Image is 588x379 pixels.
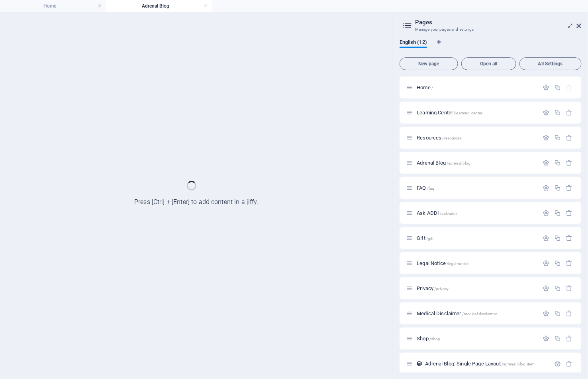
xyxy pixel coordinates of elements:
[415,19,582,26] h2: Pages
[554,134,561,141] div: Duplicate
[414,185,539,190] div: FAQ/faq
[426,236,434,241] span: /gift
[523,61,578,66] span: All Settings
[427,186,435,190] span: /faq
[400,57,458,70] button: New page
[566,159,573,166] div: Remove
[417,135,462,141] span: Click to open page
[566,360,573,367] div: Remove
[554,360,561,367] div: Settings
[566,285,573,292] div: Remove
[417,285,449,291] span: Click to open page
[400,39,582,54] div: Language Tabs
[431,86,433,90] span: /
[566,260,573,267] div: Remove
[414,236,539,241] div: Gift/gift
[554,84,561,91] div: Duplicate
[566,109,573,116] div: Remove
[417,185,434,191] span: Click to open page
[566,84,573,91] div: The startpage cannot be deleted
[417,235,433,241] span: Click to open page
[414,160,539,165] div: Adrenal Blog/adrenal-blog
[417,84,433,90] span: Click to open page
[554,210,561,216] div: Duplicate
[554,185,561,191] div: Duplicate
[423,361,550,366] div: Adrenal Blog: Single Page Layout/adrenal-blog-item
[543,260,549,267] div: Settings
[425,361,535,367] span: Click to open page
[414,286,539,291] div: Privacy/privacy
[414,336,539,341] div: Shop/shop
[554,159,561,166] div: Duplicate
[462,312,497,316] span: /medical-disclaimer
[415,26,566,33] h3: Manage your pages and settings
[554,260,561,267] div: Duplicate
[434,287,449,291] span: /privacy
[400,37,427,49] span: English (12)
[566,210,573,216] div: Remove
[417,260,468,266] span: Click to open page
[543,210,549,216] div: Settings
[543,285,549,292] div: Settings
[417,336,440,342] span: Click to open page
[554,310,561,317] div: Duplicate
[417,210,457,216] span: Click to open page
[414,110,539,115] div: Learning Center/learning-center
[519,57,582,70] button: All Settings
[554,285,561,292] div: Duplicate
[447,161,471,165] span: /adrenal-blog
[566,235,573,242] div: Remove
[543,235,549,242] div: Settings
[414,135,539,140] div: Resources/resources
[543,109,549,116] div: Settings
[403,61,455,66] span: New page
[429,337,441,341] span: /shop
[554,109,561,116] div: Duplicate
[417,310,497,316] span: Click to open page
[442,136,461,140] span: /resources
[414,261,539,266] div: Legal Notice/legal-notice
[447,261,469,266] span: /legal-notice
[417,160,470,166] span: Click to open page
[543,134,549,141] div: Settings
[416,360,423,367] div: This layout is used as a template for all items (e.g. a blog post) of this collection. The conten...
[543,310,549,317] div: Settings
[543,159,549,166] div: Settings
[502,362,535,366] span: /adrenal-blog-item
[566,310,573,317] div: Remove
[440,211,457,216] span: /ask-addi
[465,61,513,66] span: Open all
[414,210,539,216] div: Ask ADDI/ask-addi
[461,57,516,70] button: Open all
[454,111,482,115] span: /learning-center
[566,185,573,191] div: Remove
[566,335,573,342] div: Remove
[414,311,539,316] div: Medical Disclaimer/medical-disclaimer
[554,235,561,242] div: Duplicate
[414,85,539,90] div: Home/
[543,185,549,191] div: Settings
[543,335,549,342] div: Settings
[106,2,212,10] h4: Adrenal Blog
[566,134,573,141] div: Remove
[417,110,482,116] span: Click to open page
[543,84,549,91] div: Settings
[554,335,561,342] div: Duplicate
